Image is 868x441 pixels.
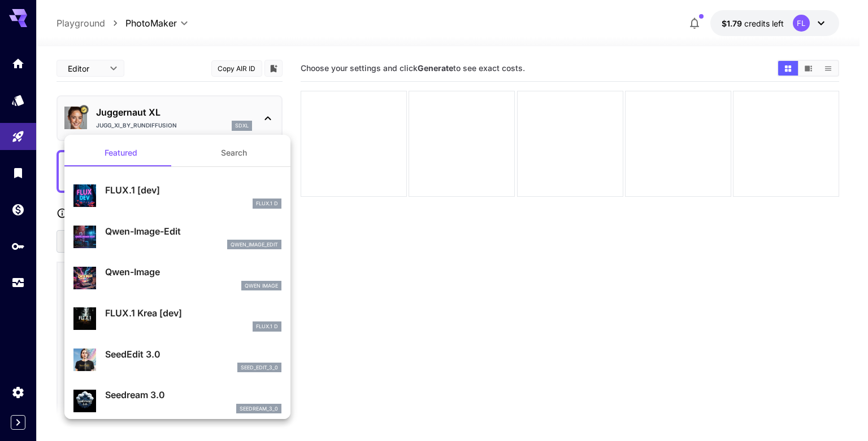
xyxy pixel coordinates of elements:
p: FLUX.1 [dev] [105,183,281,197]
p: seed_edit_3_0 [241,364,278,372]
div: Qwen-ImageQwen Image [73,261,281,295]
div: FLUX.1 Krea [dev]FLUX.1 D [73,302,281,336]
p: FLUX.1 D [256,323,278,330]
p: FLUX.1 D [256,200,278,208]
p: Qwen Image [245,282,278,290]
div: SeedEdit 3.0seed_edit_3_0 [73,343,281,377]
div: FLUX.1 [dev]FLUX.1 D [73,179,281,213]
p: Qwen-Image [105,265,281,279]
p: FLUX.1 Krea [dev] [105,306,281,320]
button: Search [177,139,290,166]
p: seedream_3_0 [240,405,278,413]
div: Seedream 3.0seedream_3_0 [73,383,281,418]
button: Featured [64,139,177,166]
p: qwen_image_edit [231,241,278,249]
p: Seedream 3.0 [105,388,281,402]
div: Qwen-Image-Editqwen_image_edit [73,220,281,254]
p: Qwen-Image-Edit [105,224,281,238]
p: SeedEdit 3.0 [105,347,281,361]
